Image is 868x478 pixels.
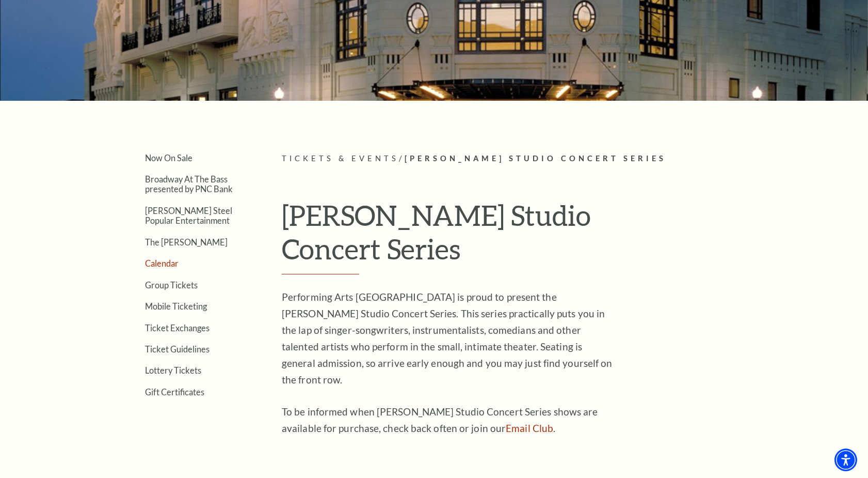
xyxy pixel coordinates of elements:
span: [PERSON_NAME] Studio Concert Series [405,154,666,163]
span: Tickets & Events [282,154,399,163]
a: Email Club [506,422,553,434]
a: Lottery Tickets [145,365,201,375]
a: Mobile Ticketing [145,301,207,311]
a: The [PERSON_NAME] [145,237,228,247]
p: Performing Arts [GEOGRAPHIC_DATA] is proud to present the [PERSON_NAME] Studio Concert Series. Th... [282,289,617,388]
h1: [PERSON_NAME] Studio Concert Series [282,198,617,274]
a: Ticket Guidelines [145,344,210,354]
a: Broadway At The Bass presented by PNC Bank [145,174,233,194]
div: Accessibility Menu [834,449,857,471]
a: Now On Sale [145,153,192,163]
a: Gift Certificates [145,387,204,397]
a: [PERSON_NAME] Steel Popular Entertainment [145,206,232,225]
p: / [282,152,754,165]
p: To be informed when [PERSON_NAME] Studio Concert Series shows are available for purchase, check b... [282,404,617,437]
a: Group Tickets [145,280,198,290]
a: Calendar [145,258,179,268]
a: Ticket Exchanges [145,323,210,333]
